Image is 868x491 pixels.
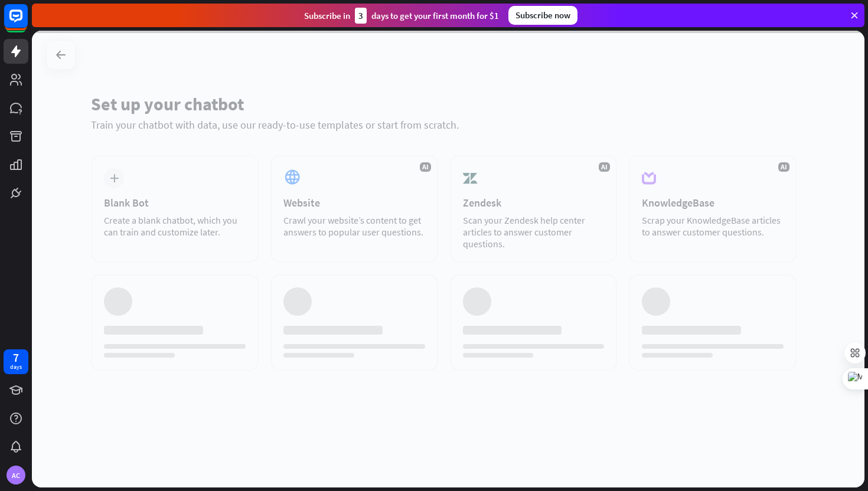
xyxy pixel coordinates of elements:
[13,352,19,363] div: 7
[6,466,25,485] div: AC
[304,8,499,24] div: Subscribe in days to get your first month for $1
[355,8,367,24] div: 3
[10,363,22,371] div: days
[4,349,28,374] a: 7 days
[508,6,577,25] div: Subscribe now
